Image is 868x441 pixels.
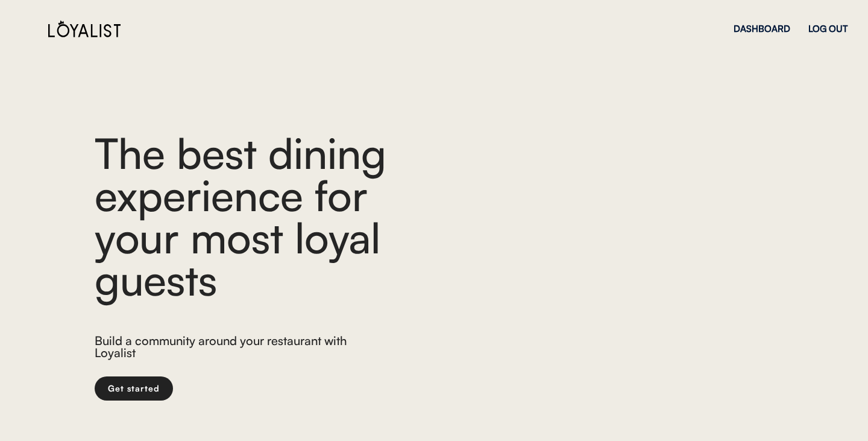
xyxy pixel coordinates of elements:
div: DASHBOARD [734,24,790,33]
img: yH5BAEAAAAALAAAAAABAAEAAAIBRAA7 [492,97,773,437]
img: Loyalist%20Logo%20Black.svg [48,20,121,37]
div: The best dining experience for your most loyal guests [95,132,456,300]
div: Build a community around your restaurant with Loyalist [95,335,358,362]
button: Get started [95,376,173,401]
div: LOG OUT [808,24,848,33]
